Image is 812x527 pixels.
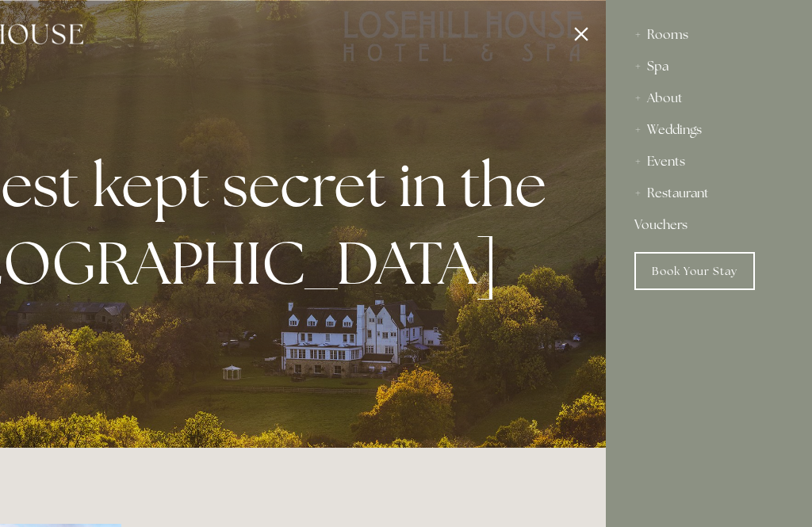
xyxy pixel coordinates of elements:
[634,178,783,209] div: Restaurant
[634,51,783,82] div: Spa
[634,19,783,51] div: Rooms
[634,146,783,178] div: Events
[634,209,783,241] a: Vouchers
[634,114,783,146] div: Weddings
[634,252,755,290] a: Book Your Stay
[634,82,783,114] div: About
